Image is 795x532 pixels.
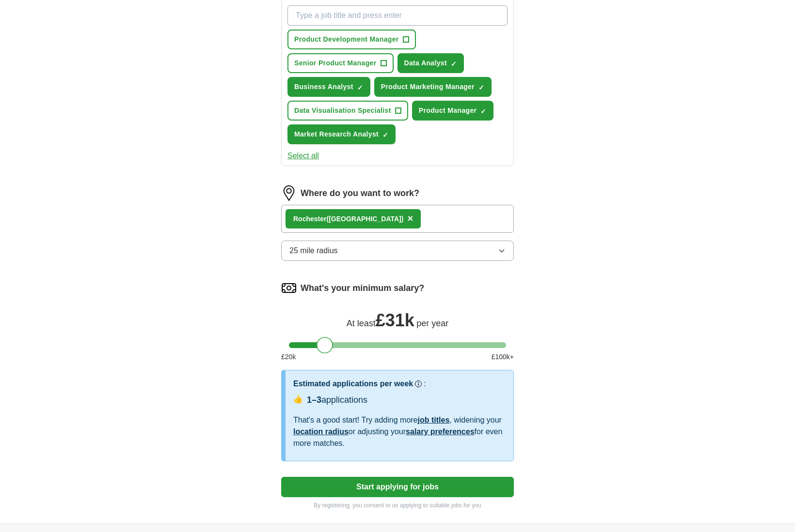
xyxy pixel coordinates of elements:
[281,501,514,510] p: By registering, you consent to us applying to suitable jobs for you
[404,58,447,68] span: Data Analyst
[374,77,492,97] button: Product Marketing Manager✓
[287,77,370,97] button: Business Analyst✓
[294,106,391,116] span: Data Visualisation Specialist
[326,215,403,223] span: ([GEOGRAPHIC_DATA])
[293,378,413,390] h3: Estimated applications per week
[451,60,457,68] span: ✓
[381,82,475,92] span: Product Marketing Manager
[301,282,424,295] label: What's your minimum salary?
[382,131,388,139] span: ✓
[416,319,448,328] span: per year
[293,394,303,405] span: 👍
[294,129,379,139] span: Market Research Analyst
[418,416,450,424] a: job titles
[293,215,314,223] strong: Roche
[289,245,338,257] span: 25 mile radius
[281,185,297,201] img: location.png
[357,84,363,91] span: ✓
[347,319,376,328] span: At least
[301,187,419,200] label: Where do you want to work?
[281,477,514,497] button: Start applying for jobs
[424,378,426,390] h3: :
[407,212,413,226] button: ×
[294,34,399,45] span: Product Development Manager
[281,241,514,261] button: 25 mile radius
[294,82,353,92] span: Business Analyst
[287,53,394,73] button: Senior Product Manager
[287,150,319,162] button: Select all
[412,101,494,121] button: Product Manager✓
[287,30,416,49] button: Product Development Manager
[478,84,484,91] span: ✓
[287,124,396,144] button: Market Research Analyst✓
[281,352,296,362] span: £ 20 k
[281,280,297,296] img: salary.png
[294,58,377,68] span: Senior Product Manager
[293,414,506,449] div: That's a good start! Try adding more , widening your or adjusting your for even more matches.
[307,395,321,405] span: 1–3
[397,53,464,73] button: Data Analyst✓
[376,310,414,330] span: £ 31k
[419,106,477,116] span: Product Manager
[307,394,367,407] div: applications
[480,107,486,115] span: ✓
[406,427,474,436] a: salary preferences
[407,213,413,224] span: ×
[287,101,408,121] button: Data Visualisation Specialist
[293,214,403,224] div: ster
[287,5,508,26] input: Type a job title and press enter
[293,427,349,436] a: location radius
